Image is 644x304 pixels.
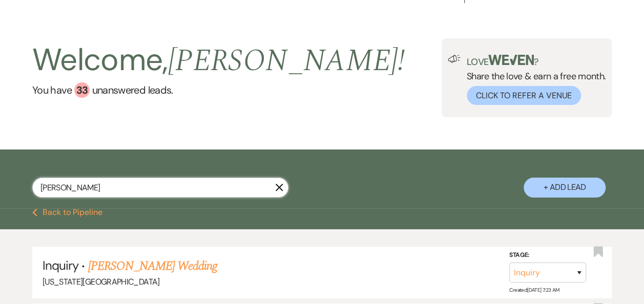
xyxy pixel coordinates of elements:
a: [PERSON_NAME] Wedding [88,257,218,275]
button: + Add Lead [524,178,606,198]
span: Inquiry [43,257,78,273]
div: Share the love & earn a free month. [461,55,606,105]
p: Love ? [467,55,606,67]
span: Created: [DATE] 7:23 AM [509,287,559,293]
span: [PERSON_NAME] ! [168,37,405,84]
h2: Welcome, [32,38,405,82]
img: weven-logo-green.svg [488,55,534,65]
a: You have 33 unanswered leads. [32,82,405,98]
span: [US_STATE][GEOGRAPHIC_DATA] [43,276,160,287]
button: Click to Refer a Venue [467,86,581,105]
button: Back to Pipeline [32,208,102,216]
input: Search by name, event date, email address or phone number [32,178,288,198]
img: loud-speaker-illustration.svg [448,55,461,63]
label: Stage: [509,249,586,260]
div: 33 [74,82,90,98]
